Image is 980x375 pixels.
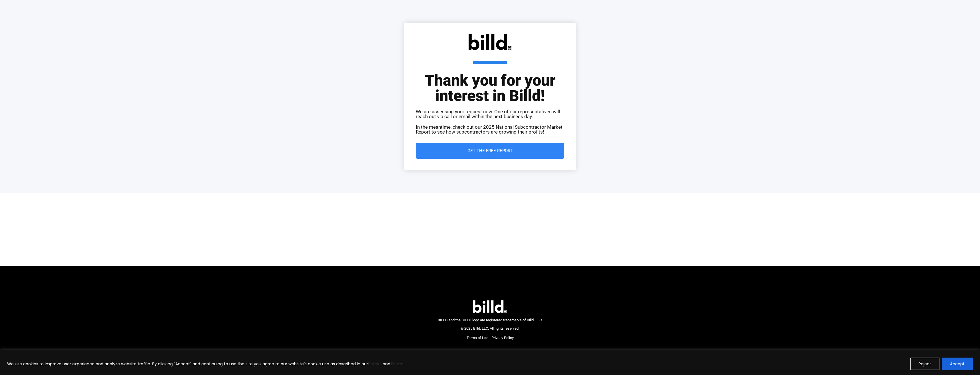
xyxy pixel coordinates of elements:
[7,360,404,367] p: We use cookies to improve user experience and analyze website traffic. By clicking “Accept” and c...
[416,143,564,159] a: Get the Free Report
[390,361,403,367] a: Terms
[416,109,564,119] p: We are assessing your request now. One of our representatives will reach out via call or email wi...
[910,358,939,370] button: Reject
[416,61,564,104] h1: Thank you for your interest in Billd!
[491,335,514,341] a: Privacy Policy
[368,361,383,367] a: Policies
[416,125,564,134] p: In the meantime, check out our 2025 National Subcontractor Market Report to see how subcontractor...
[942,358,973,370] button: Accept
[467,335,488,341] a: Terms of Use
[467,149,513,153] span: Get the Free Report
[438,318,543,330] span: BILLD and the BILLD logo are registered trademarks of Billd, LLC. © 2025 Billd, LLC. All rights r...
[467,335,514,341] nav: Menu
